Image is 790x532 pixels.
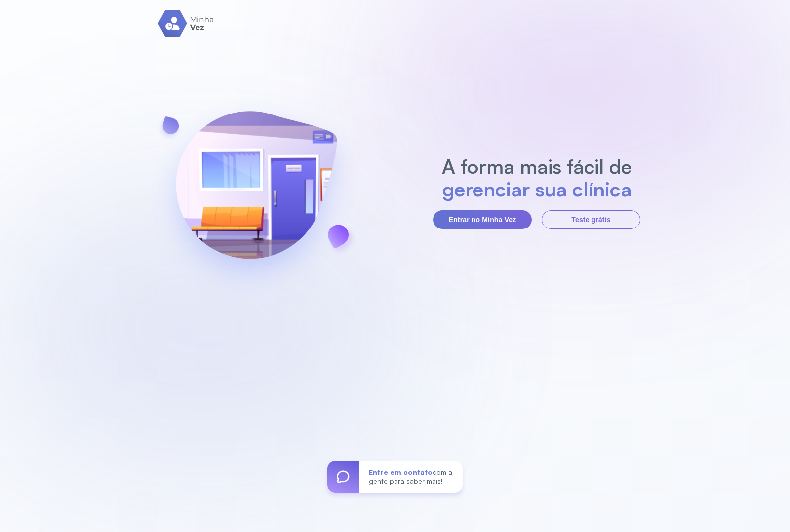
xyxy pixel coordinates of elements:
[150,85,363,300] img: banner-login.svg
[359,461,463,493] div: com a gente para saber mais!
[158,10,215,37] img: logo.svg
[542,210,640,229] button: Teste grátis
[327,461,463,493] a: Entre em contatocom a gente para saber mais!
[433,210,532,229] button: Entrar no Minha Vez
[437,155,637,178] h2: A forma mais fácil de
[437,178,637,200] h2: gerenciar sua clínica
[369,468,433,476] span: Entre em contato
